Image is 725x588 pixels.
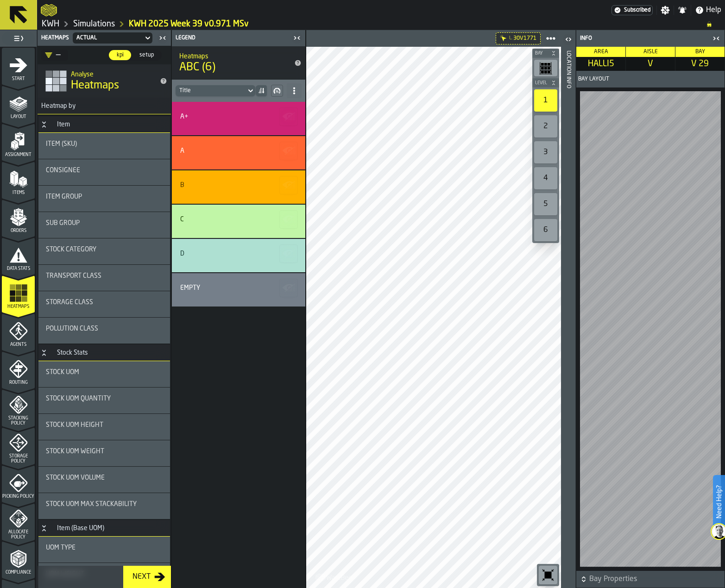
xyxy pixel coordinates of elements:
span: Heatmaps [2,304,35,309]
div: 6 [534,219,557,241]
span: V 29 [677,59,723,69]
div: button-toolbar-undefined [532,58,559,78]
span: setup [136,51,158,59]
span: HALLI5 [578,59,624,69]
span: Agents [2,342,35,347]
div: stat-Transport Class [38,265,170,291]
div: stat-Sub Group [38,212,170,238]
div: Title [46,246,163,253]
div: Title [46,500,163,508]
span: Level [533,81,549,86]
div: DropdownMenuValue-390e9a48-8fcf-4b57-8956-a80f09457d32 [76,35,139,41]
span: Bay Properties [589,574,723,585]
div: button-toolbar-undefined [532,88,559,113]
button: button-Next [123,566,171,588]
div: thumb [109,50,131,60]
div: 3 [534,141,557,163]
span: Stacking Policy [2,416,35,426]
a: logo-header [41,2,57,19]
button: button- [279,279,298,297]
div: Title [46,369,163,376]
span: Picking Policy [2,494,35,499]
span: Help [706,5,721,16]
div: A+ [180,113,188,120]
h3: title-section-Item [38,116,170,133]
div: 1 [534,89,557,112]
div: stat-Stock UOM Weight [38,440,170,466]
button: button- [279,244,298,263]
h3: title-section-Stock Stats [38,344,170,361]
div: Title [46,544,163,551]
div: Next [129,571,154,582]
div: button-toolbar-undefined [532,191,559,217]
h3: title-section-Heatmap by [38,98,171,114]
div: Info [578,35,710,42]
li: menu Stacking Policy [2,389,35,426]
span: V [628,59,673,69]
label: button-toggle-Open [562,32,575,49]
div: Title [180,284,294,292]
label: button-toggle-Toggle Full Menu [2,32,35,45]
div: stat-UOM Type [38,537,170,563]
a: logo-header [308,568,360,586]
span: ABC (6) [179,60,283,75]
div: Title [180,250,294,257]
div: Title [46,395,163,402]
span: Stock Category [46,246,96,253]
div: Title [46,474,163,482]
div: Item (Base UOM) [51,525,110,532]
div: 2 [534,115,557,138]
div: stat- [172,102,305,135]
a: link-to-/wh/i/4fb45246-3b77-4bb5-b880-c337c3c5facb/simulations/4cf6e0dc-6c9c-4179-bc24-c8787283ec4c [129,19,249,29]
li: menu Compliance [2,541,35,578]
li: menu Data Stats [2,238,35,275]
li: menu Items [2,162,35,199]
button: button- [576,571,725,588]
label: button-toggle-Close me [290,32,303,44]
label: button-toggle-Settings [657,6,674,15]
div: Title [46,325,163,332]
div: Title [46,167,163,174]
div: Title [46,219,163,227]
div: Title [180,113,294,120]
div: stat-Consignee [38,159,170,185]
label: button-toggle-Notifications [674,6,691,15]
li: menu Storage Policy [2,427,35,464]
div: Title [46,299,163,306]
span: Consignee [46,167,80,174]
span: Stock UOM [46,369,79,376]
span: Stock UOM Height [46,421,103,429]
span: Assignment [2,152,35,157]
div: Hide filter [500,35,507,42]
li: menu Assignment [2,124,35,161]
div: Title [180,147,294,155]
span: Bay [695,49,705,55]
h2: Sub Title [71,69,152,78]
div: Empty [180,284,200,292]
li: menu Start [2,48,35,85]
div: DropdownMenuValue- [41,50,68,61]
div: Title [46,140,163,148]
li: menu Routing [2,351,35,388]
div: Title [46,272,163,280]
span: kpi [113,51,127,59]
li: menu Agents [2,313,35,350]
div: L. [509,36,512,41]
span: Stock UOM Max Stackability [46,500,137,508]
span: Layout [2,114,35,119]
li: menu Picking Policy [2,465,35,502]
div: stat- [172,205,305,238]
span: Sub Group [46,219,80,227]
button: button- [279,107,298,126]
label: button-switch-multi-setup [132,50,162,61]
button: Button-Item (Base UOM)-open [38,525,50,532]
div: stat-Item (SKU) [38,133,170,159]
button: button- [532,78,559,88]
div: Title [180,216,294,223]
li: menu Heatmaps [2,275,35,313]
